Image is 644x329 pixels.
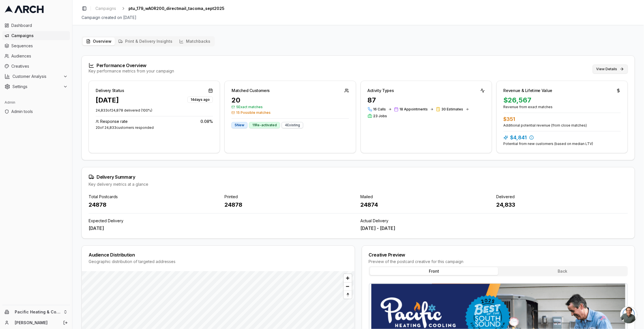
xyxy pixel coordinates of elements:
span: Sequences [11,43,68,49]
span: Customer Analysis [12,74,61,79]
p: 24,833 of 24,878 delivered ( 100 %) [96,108,213,113]
span: Zoom out [344,283,352,290]
div: $4,841 [504,134,621,142]
div: Actual Delivery [361,218,628,224]
div: Performance Overview [89,63,174,68]
div: Delivery Status [96,88,124,93]
span: Response rate [100,119,128,124]
button: Back [498,267,627,275]
div: [DATE] [96,96,119,105]
div: [DATE] [89,225,356,232]
div: Creative Preview [369,253,628,257]
div: Matched Customers [232,88,270,93]
button: Log out [61,319,69,327]
div: Total Postcards [89,194,220,200]
a: Dashboard [2,21,70,30]
button: Reset bearing to north [344,290,352,299]
div: 14 days ago [187,97,213,103]
a: Sequences [2,41,70,50]
div: 24878 [224,201,356,209]
button: Pacific Heating & Cooling [2,307,70,317]
nav: breadcrumb [93,5,224,12]
span: ptu_179_wAOR200_directmail_tacoma_sept2025 [129,6,224,11]
span: 30 Estimates [442,107,463,112]
button: View Details [593,65,628,74]
button: Customer Analysis [2,72,70,81]
div: Delivery Summary [89,174,628,180]
div: Geographic distribution of targeted addresses [89,259,348,264]
div: Preview of the postcard creative for this campaign [369,259,628,264]
a: Creatives [2,62,70,71]
div: Campaign created on [DATE] [82,15,635,20]
div: Revenue from exact matches [504,105,621,109]
div: Key delivery metrics at a glance [89,181,628,187]
div: 4 Existing [282,122,303,128]
span: 23 Jobs [373,114,387,118]
div: 24874 [361,201,492,209]
button: Overview [83,37,115,45]
div: 20 of 24,833 customers responded [96,125,213,130]
span: 5 Exact matches [232,105,349,109]
span: 18 Appointments [400,107,428,112]
span: 0.08 % [200,119,213,124]
span: Audiences [11,53,68,59]
a: Audiences [2,52,70,61]
div: Revenue & Lifetime Value [504,88,553,93]
button: Zoom out [344,282,352,290]
span: Campaigns [11,33,68,39]
a: Campaigns [2,31,70,40]
div: Additional potential revenue (from close matches) [504,123,621,128]
div: $351 [504,115,621,123]
a: Admin tools [2,107,70,116]
span: Creatives [11,63,68,69]
div: 20 [232,96,349,105]
a: Campaigns [93,5,118,12]
button: Zoom in [344,274,352,282]
span: Reset bearing to north [343,291,352,298]
span: 16 Calls [373,107,386,112]
div: Expected Delivery [89,218,356,224]
div: 11 Re-activated [249,122,280,128]
div: Open chat [620,306,637,323]
span: Admin tools [11,109,68,114]
button: Matchbacks [176,37,214,45]
div: Key performance metrics from your campaign [89,68,174,74]
span: 15 Possible matches [232,110,349,115]
button: Front [370,267,498,275]
div: 87 [368,96,485,105]
div: 5 New [232,122,247,128]
div: Printed [224,194,356,200]
div: Audience Distribution [89,253,348,257]
div: Potential from new customers (based on median LTV) [504,142,621,146]
div: $26,567 [504,96,621,105]
span: Settings [12,84,61,89]
a: [PERSON_NAME] [15,320,57,326]
div: [DATE] - [DATE] [361,225,628,232]
div: 24878 [89,201,220,209]
button: Print & Delivery Insights [115,37,176,45]
div: 24,833 [497,201,628,209]
div: Admin [2,98,70,107]
button: 14days ago [187,96,213,103]
button: Settings [2,82,70,91]
span: Pacific Heating & Cooling [15,309,61,315]
div: Mailed [361,194,492,200]
div: Activity Types [368,88,394,93]
div: Delivered [497,194,628,200]
span: Campaigns [95,6,116,11]
span: Dashboard [11,23,68,28]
